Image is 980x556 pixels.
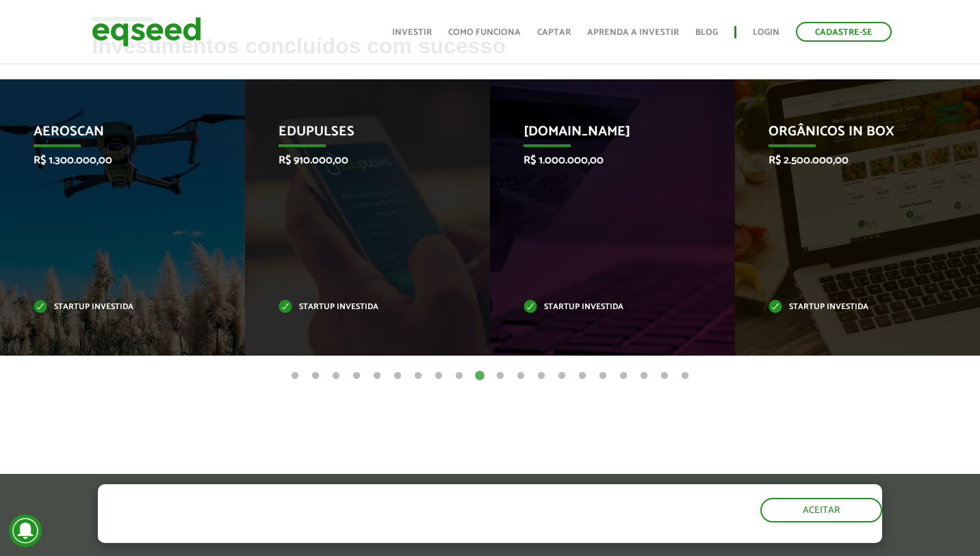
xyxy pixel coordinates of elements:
button: 5 of 20 [370,369,384,383]
a: política de privacidade e de cookies [279,531,437,543]
button: 17 of 20 [617,369,630,383]
p: Startup investida [524,304,681,311]
a: Blog [695,28,718,37]
button: 11 of 20 [493,369,507,383]
button: 10 of 20 [473,369,487,383]
p: Startup investida [34,304,191,311]
p: Ao clicar em "aceitar", você aceita nossa . [98,530,568,543]
p: Orgânicos in Box [769,124,926,147]
button: 6 of 20 [391,369,404,383]
a: Investir [392,28,432,37]
button: 4 of 20 [350,369,363,383]
p: Startup investida [279,304,436,311]
button: Aceitar [760,498,882,522]
button: 15 of 20 [576,369,589,383]
h5: O site da EqSeed utiliza cookies para melhorar sua navegação. [98,484,568,527]
p: [DOMAIN_NAME] [524,124,681,147]
p: R$ 1.300.000,00 [34,154,191,167]
p: R$ 910.000,00 [279,154,436,167]
a: Captar [537,28,571,37]
a: Cadastre-se [796,22,892,42]
button: 2 of 20 [309,369,322,383]
button: 8 of 20 [432,369,446,383]
button: 12 of 20 [514,369,528,383]
button: 9 of 20 [452,369,466,383]
button: 18 of 20 [637,369,651,383]
p: Edupulses [279,124,436,147]
button: 7 of 20 [411,369,425,383]
button: 14 of 20 [555,369,569,383]
button: 16 of 20 [596,369,610,383]
p: Startup investida [769,304,926,311]
a: Login [753,28,779,37]
button: 1 of 20 [288,369,302,383]
button: 19 of 20 [658,369,671,383]
p: R$ 2.500.000,00 [769,154,926,167]
p: R$ 1.000.000,00 [524,154,681,167]
button: 13 of 20 [534,369,548,383]
button: 3 of 20 [329,369,343,383]
a: Como funciona [448,28,521,37]
img: EqSeed [92,14,201,50]
p: Aeroscan [34,124,191,147]
button: 20 of 20 [678,369,692,383]
a: Aprenda a investir [587,28,679,37]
